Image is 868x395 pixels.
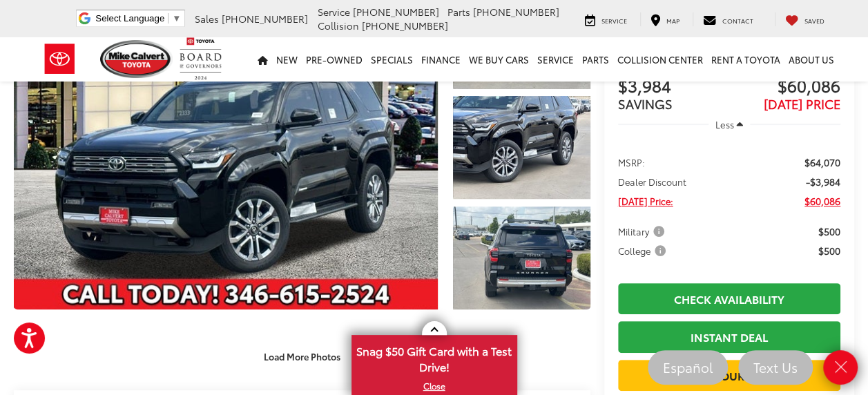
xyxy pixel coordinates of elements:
span: Select Language [95,13,164,23]
span: [PHONE_NUMBER] [473,5,559,19]
span: Service [318,5,350,19]
a: WE BUY CARS [465,37,533,81]
img: 2025 Toyota 4Runner Limited [452,205,591,310]
span: ▼ [172,13,181,23]
a: New [272,37,302,81]
button: Load More Photos [254,345,350,369]
img: Toyota [34,37,86,81]
a: Value Your Trade [618,360,840,391]
a: Specials [367,37,417,81]
img: 2025 Toyota 4Runner Limited [452,95,591,200]
span: [PHONE_NUMBER] [353,5,439,19]
a: Finance [417,37,465,81]
span: Sales [195,12,219,26]
a: Pre-Owned [302,37,367,81]
img: Mike Calvert Toyota [100,40,173,78]
span: [PHONE_NUMBER] [362,19,448,32]
a: Expand Photo 2 [453,96,590,199]
span: ​ [168,13,168,23]
span: Parts [447,5,470,19]
span: Snag $50 Gift Card with a Test Drive! [353,336,516,378]
a: Home [253,37,272,81]
a: Expand Photo 3 [453,206,590,309]
a: Select Language​ [95,13,181,23]
span: [PHONE_NUMBER] [222,12,308,26]
a: Close [823,350,858,385]
span: Collision [318,19,359,32]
